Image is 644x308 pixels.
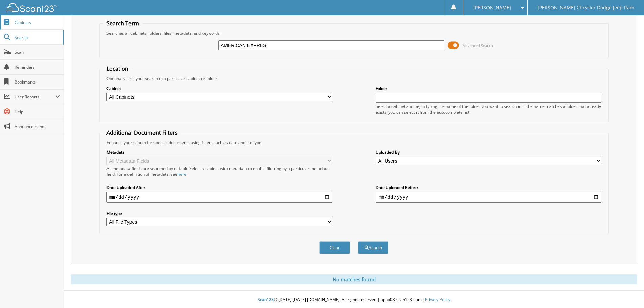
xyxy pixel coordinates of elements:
[106,185,332,190] label: Date Uploaded After
[538,6,634,10] span: [PERSON_NAME] Chrysler Dodge Jeep Ram
[106,166,332,177] div: All metadata fields are searched by default. Select a cabinet with metadata to enable filtering b...
[103,65,132,72] legend: Location
[376,103,601,115] div: Select a cabinet and begin typing the name of the folder you want to search in. If the name match...
[15,64,60,70] span: Reminders
[103,140,605,145] div: Enhance your search for specific documents using filters such as date and file type.
[7,3,57,12] img: scan123-logo-white.svg
[463,43,493,48] span: Advanced Search
[71,274,637,284] div: No matches found
[106,192,332,203] input: start
[106,211,332,216] label: File type
[106,149,332,155] label: Metadata
[15,34,59,40] span: Search
[425,297,450,302] a: Privacy Policy
[15,49,60,55] span: Scan
[376,192,601,203] input: end
[64,291,644,308] div: © [DATE]-[DATE] [DOMAIN_NAME]. All rights reserved | appb03-scan123-com |
[319,241,350,254] button: Clear
[103,76,605,81] div: Optionally limit your search to a particular cabinet or folder
[376,185,601,190] label: Date Uploaded Before
[15,20,60,25] span: Cabinets
[376,86,601,91] label: Folder
[15,109,60,115] span: Help
[103,30,605,36] div: Searches all cabinets, folders, files, metadata, and keywords
[15,94,55,100] span: User Reports
[473,6,511,10] span: [PERSON_NAME]
[106,86,332,91] label: Cabinet
[376,149,601,155] label: Uploaded By
[258,297,274,302] span: Scan123
[177,171,186,177] a: here
[15,79,60,85] span: Bookmarks
[15,124,60,129] span: Announcements
[103,129,181,136] legend: Additional Document Filters
[358,241,388,254] button: Search
[103,20,142,27] legend: Search Term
